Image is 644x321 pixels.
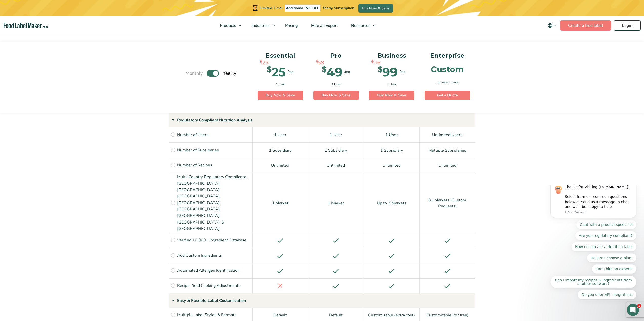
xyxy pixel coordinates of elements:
[218,23,237,28] span: Products
[627,304,639,316] iframe: Intercom live chat
[32,46,94,55] button: Quick reply: Are you regulatory compliant?
[177,147,219,154] p: Number of Subsidaries
[331,82,340,87] span: 1 User
[313,91,359,100] a: Buy Now & Save
[177,283,240,289] p: Recipe Yield Cooking Adjustments
[378,66,398,78] div: 99
[288,69,294,75] span: /mo
[310,23,338,28] span: Hire an Expert
[33,35,94,44] button: Quick reply: Chat with a product specialist
[8,35,94,114] div: Quick reply options
[250,23,270,28] span: Industries
[177,252,222,259] p: Add Custom Ingredients
[431,65,464,73] div: Custom
[322,66,342,78] div: 49
[364,173,420,233] div: Up to 2 Markets
[543,185,644,307] iframe: Intercom notifications message
[308,127,364,142] div: 1 User
[276,82,285,87] span: 1 User
[637,304,641,308] span: 1
[8,91,94,103] button: Quick reply: Can I import my recipes & Ingredients from another software?
[308,158,364,173] div: Unlimited
[177,132,209,138] p: Number of Users
[371,59,374,65] span: $
[260,6,282,10] span: Limited Time!
[345,16,378,35] a: Resources
[420,142,475,158] div: Multiple Subsidaries
[169,113,475,127] div: Regulatory Compliant Nutrition Analysis
[177,237,246,244] p: Verified 10,000+ Ingredient Database
[387,82,396,87] span: 1 User
[425,91,470,100] a: Get a Quote
[364,127,420,142] div: 1 User
[560,20,611,31] a: Create a free label
[49,80,94,89] button: Quick reply: Can I hire an expert?
[358,4,393,13] a: Buy Now & Save
[262,59,268,66] span: 29
[177,267,240,274] p: Automated Allergen Identification
[369,51,414,60] p: Business
[350,23,371,28] span: Resources
[253,142,308,158] div: 1 Subsidiary
[279,16,303,35] a: Pricing
[378,66,382,73] span: $
[323,6,354,10] span: Yearly Subscription
[344,69,350,75] span: /mo
[436,80,458,85] span: Unlimited Users
[305,16,343,35] a: Hire an Expert
[313,51,359,60] p: Pro
[374,59,380,66] span: 116
[260,59,262,65] span: $
[322,66,326,73] span: $
[308,142,364,158] div: 1 Subsidiary
[223,70,236,77] span: Yearly
[213,16,244,35] a: Products
[177,174,251,232] p: Multi-Country Regulatory Compliance: [GEOGRAPHIC_DATA], [GEOGRAPHIC_DATA], [GEOGRAPHIC_DATA], [GE...
[318,59,324,66] span: 58
[267,66,272,73] span: $
[177,312,236,318] p: Multiple Label Styles & Formats
[267,66,286,78] div: 25
[285,5,320,12] span: Additional 15% OFF
[258,91,303,100] a: Buy Now & Save
[253,173,308,233] div: 1 Market
[169,293,475,308] div: Easy & Flexible Label Customization
[364,142,420,158] div: 1 Subsidiary
[11,1,19,9] img: Profile image for LIA
[316,59,318,65] span: $
[253,158,308,173] div: Unlimited
[614,20,641,31] a: Login
[369,91,414,100] a: Buy Now & Save
[258,51,303,60] p: Essential
[420,127,475,142] div: Unlimited Users
[400,69,405,75] span: /mo
[245,16,277,35] a: Industries
[420,158,475,173] div: Unlimited
[44,68,94,78] button: Quick reply: Help me choose a plan!
[420,173,475,233] div: 8+ Markets (Custom Requests)
[22,25,90,30] p: Message from LIA, sent 2m ago
[207,70,219,77] label: Toggle
[185,70,203,77] span: Monthly
[284,23,298,28] span: Pricing
[308,173,364,233] div: 1 Market
[29,57,94,66] button: Quick reply: How do I create a Nutrition label
[364,158,420,173] div: Unlimited
[253,127,308,142] div: 1 User
[35,105,94,114] button: Quick reply: Do you offer API integrations
[425,51,470,60] p: Enterprise
[177,162,212,169] p: Number of Recipes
